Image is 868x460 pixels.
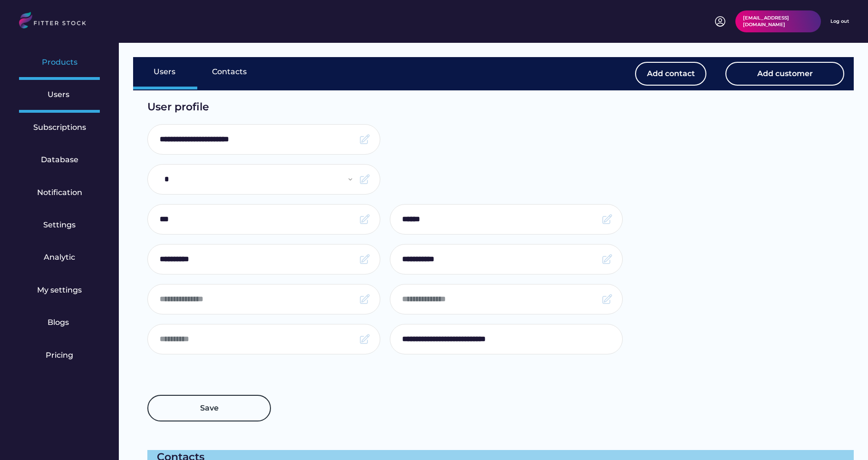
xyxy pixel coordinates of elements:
[601,254,613,265] img: Frame.svg
[33,122,86,133] div: Subscriptions
[42,57,77,68] div: Products
[212,67,247,77] div: Contacts
[44,252,75,263] div: Analytic
[813,379,861,423] iframe: chat widget
[725,62,844,86] button: Add customer
[601,214,613,225] img: Frame.svg
[714,16,726,27] img: profile-circle.svg
[19,12,94,31] img: LOGO.svg
[37,187,82,198] div: Notification
[37,285,82,295] div: My settings
[359,174,370,185] img: Frame.svg
[147,100,759,115] div: User profile
[46,350,73,361] div: Pricing
[359,294,370,305] img: Frame.svg
[601,294,613,305] img: Frame.svg
[359,214,370,225] img: Frame.svg
[48,317,71,328] div: Blogs
[743,15,813,28] div: [EMAIL_ADDRESS][DOMAIN_NAME]
[830,18,849,25] div: Log out
[147,395,271,421] button: Save
[43,220,76,230] div: Settings
[359,134,370,145] img: Frame.svg
[48,89,71,100] div: Users
[41,155,78,165] div: Database
[359,254,370,265] img: Frame.svg
[359,333,370,345] img: Frame.svg
[635,62,706,86] button: Add contact
[828,422,858,450] iframe: chat widget
[154,67,177,77] div: Users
